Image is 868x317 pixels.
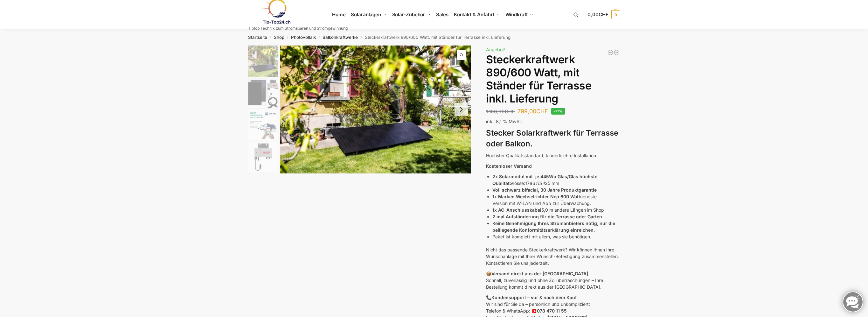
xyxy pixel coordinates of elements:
[492,187,539,193] strong: Voll schwarz bifacial,
[505,109,515,115] span: CHF
[599,11,608,18] span: CHF
[267,35,274,40] span: /
[492,193,620,207] li: neueste Version mit W-LAN und App zur Überwachung.
[536,108,548,115] span: CHF
[389,0,433,29] a: Solar-Zubehör
[323,35,358,40] a: Balkonkraftwerke
[451,0,503,29] a: Kontakt & Anfahrt
[492,207,620,213] li: 5,0 m andere Längen im Shop
[486,109,515,115] bdi: 1.100,00
[248,35,267,40] a: Startseite
[537,308,567,313] strong: 078 470 11 55
[611,10,620,19] span: 0
[517,108,548,115] bdi: 799,00
[486,163,532,169] strong: Kostenloser Versand
[433,0,451,29] a: Sales
[486,152,620,159] p: Höchster Qualitätsstandard, kinderleichte Installation.
[351,11,381,18] span: Solaranlagen
[248,46,278,77] img: Solaranlagen Terrasse, Garten Balkon
[486,128,618,149] strong: Stecker Solarkraftwerk für Terrasse oder Balkon.
[492,194,580,199] strong: 1x Marken Wechselrichter Nep 600 Watt
[486,246,620,266] p: Nicht das passende Steckerkraftwerk? Wir können Ihnen Ihre Wunschanlage mit Ihrer Wunsch-Befestig...
[248,110,278,140] img: H2c172fe1dfc145729fae6a5890126e09w.jpg_960x960_39c920dd-527c-43d8-9d2f-57e1d41b5fed_1445x
[280,46,471,173] img: Solaranlagen Terrasse, Garten Balkon
[492,221,615,233] strong: Keine Genehmigung Ihres Stromanbieters nötig, nur die beiliegende Konformitätserklärung einreichen.
[492,233,620,240] li: Paket ist komplett mit allem, was sie benötigen.
[525,180,559,186] span: 1786 25 mm
[535,180,545,186] em: 1134
[316,35,323,40] span: /
[454,11,494,18] span: Kontakt & Anfahrt
[237,29,631,46] nav: Breadcrumb
[492,207,541,213] strong: 1x AC-Anschlusskabel
[274,35,284,40] a: Shop
[248,78,278,109] img: Balkonkraftwerk 860
[492,173,620,187] li: Grösse:
[491,295,577,300] strong: Kundensupport – vor & nach dem Kauf
[492,174,597,186] strong: 2x Solarmodul mit je 445Wp Glas/Glas höchste Qualität
[436,11,449,18] span: Sales
[455,103,468,116] button: Next slide
[607,49,614,56] a: Balkonkraftwerk 890/600 Watt bificial Glas/Glas
[348,0,389,29] a: Solaranlagen
[280,46,471,173] a: aldernativ Solaranlagen 5265 web scaled scaled scaledaldernativ Solaranlagen 5265 web scaled scal...
[248,142,278,172] img: nep-microwechselrichter-600w
[551,108,565,115] span: -27%
[358,35,365,40] span: /
[587,5,620,24] a: 0,00CHF 0
[540,187,597,193] strong: 30 Jahre Produktgarantie
[491,271,588,276] strong: Versand direkt aus der [GEOGRAPHIC_DATA]
[486,53,620,105] h1: Steckerkraftwerk 890/600 Watt, mit Ständer für Terrasse inkl. Lieferung
[392,11,425,18] span: Solar-Zubehör
[486,47,505,52] span: Angebot!
[284,35,291,40] span: /
[587,11,608,18] span: 0,00
[248,26,348,30] p: Tiptop Technik zum Stromsparen und Stromgewinnung
[486,270,620,290] p: 📦 Schnell, zuverlässig und ohne Zollüberraschungen – Ihre Bestellung kommt direkt aus der [GEOGRA...
[492,214,603,219] strong: 2 mal Aufständerung für die Terrasse oder Garten.
[486,119,522,124] span: inkl. 8,1 % MwSt.
[291,35,316,40] a: Photovoltaik
[614,49,620,56] a: Balkonkraftwerk 1780 Watt mit 4 KWh Zendure Batteriespeicher Notstrom fähig
[503,0,536,29] a: Windkraft
[505,11,528,18] span: Windkraft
